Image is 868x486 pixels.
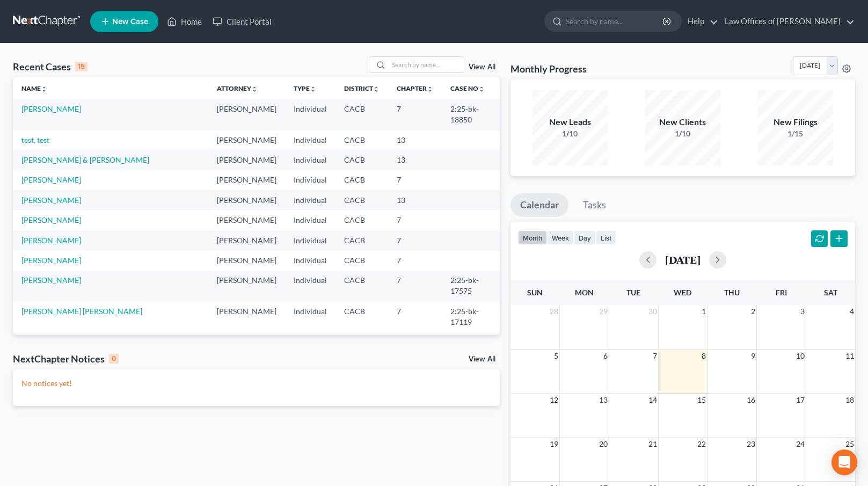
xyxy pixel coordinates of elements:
a: Districtunfold_more [344,84,380,92]
div: New Clients [645,116,720,128]
span: Wed [674,288,691,297]
td: CACB [335,170,388,190]
span: Fri [776,288,787,297]
span: 8 [701,350,707,362]
span: 14 [647,394,658,407]
span: 13 [598,394,609,407]
a: Attorneyunfold_more [217,84,258,92]
span: 15 [696,394,707,407]
td: 7 [388,301,442,332]
span: 24 [795,438,806,451]
span: 18 [844,394,855,407]
span: 7 [652,350,658,362]
td: Individual [285,332,335,374]
td: CACB [335,150,388,170]
td: [PERSON_NAME] [208,332,285,374]
a: [PERSON_NAME] [21,104,81,113]
td: 7 [388,210,442,230]
td: 13 [388,190,442,210]
a: [PERSON_NAME] [21,236,81,245]
td: CACB [335,332,388,374]
td: Individual [285,99,335,129]
td: [PERSON_NAME] [208,271,285,301]
a: Case Nounfold_more [450,84,485,92]
i: unfold_more [478,86,485,92]
td: Individual [285,230,335,250]
a: [PERSON_NAME] [21,195,81,205]
td: CACB [335,301,388,332]
td: 13 [388,150,442,170]
td: 13 [388,332,442,374]
span: 22 [696,438,707,451]
span: 10 [795,350,806,362]
i: unfold_more [310,86,316,92]
a: [PERSON_NAME] [21,275,81,285]
td: [PERSON_NAME] [208,99,285,129]
td: Individual [285,301,335,332]
td: Individual [285,190,335,210]
td: Individual [285,170,335,190]
span: 11 [844,350,855,362]
span: 16 [746,394,756,407]
td: 2:25-bk-17575 [442,271,500,301]
a: Typeunfold_more [294,84,316,92]
span: Sun [527,288,543,297]
button: day [574,230,596,245]
span: 6 [602,350,609,362]
span: 20 [598,438,609,451]
span: 30 [647,305,658,318]
button: month [518,230,547,245]
div: New Leads [533,116,608,128]
span: 3 [799,305,806,318]
td: 2:25-bk-17119 [442,301,500,332]
td: [PERSON_NAME] [208,250,285,270]
td: 13 [388,130,442,150]
span: Thu [724,288,740,297]
td: CACB [335,271,388,301]
a: [PERSON_NAME] [21,175,81,184]
span: 2 [750,305,756,318]
td: 2:24-bk-14447 [442,332,500,374]
button: week [547,230,574,245]
a: [PERSON_NAME] [PERSON_NAME] [21,307,142,316]
td: Individual [285,150,335,170]
td: [PERSON_NAME] [208,130,285,150]
td: 7 [388,271,442,301]
td: CACB [335,250,388,270]
td: 7 [388,250,442,270]
td: [PERSON_NAME] [208,150,285,170]
td: CACB [335,190,388,210]
span: 23 [746,438,756,451]
a: [PERSON_NAME] [21,256,81,265]
a: [PERSON_NAME] & [PERSON_NAME] [21,155,149,164]
td: CACB [335,130,388,150]
a: Help [682,12,718,31]
span: 19 [549,438,559,451]
td: [PERSON_NAME] [208,170,285,190]
span: New Case [112,18,148,26]
div: 0 [109,354,119,364]
span: Tue [626,288,640,297]
p: No notices yet! [21,378,491,389]
span: 17 [795,394,806,407]
div: 1/10 [645,128,720,139]
td: [PERSON_NAME] [208,301,285,332]
div: Open Intercom Messenger [831,449,857,475]
td: Individual [285,130,335,150]
td: [PERSON_NAME] [208,210,285,230]
i: unfold_more [251,86,258,92]
a: Chapterunfold_more [397,84,433,92]
a: Law Offices of [PERSON_NAME] [719,12,855,31]
td: Individual [285,271,335,301]
span: Sat [824,288,837,297]
span: 25 [844,438,855,451]
div: Recent Cases [13,60,87,73]
i: unfold_more [41,86,47,92]
a: Home [162,12,207,31]
div: 1/15 [758,128,833,139]
td: Individual [285,210,335,230]
a: View All [469,63,495,71]
td: CACB [335,210,388,230]
span: Mon [575,288,594,297]
div: NextChapter Notices [13,352,119,365]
